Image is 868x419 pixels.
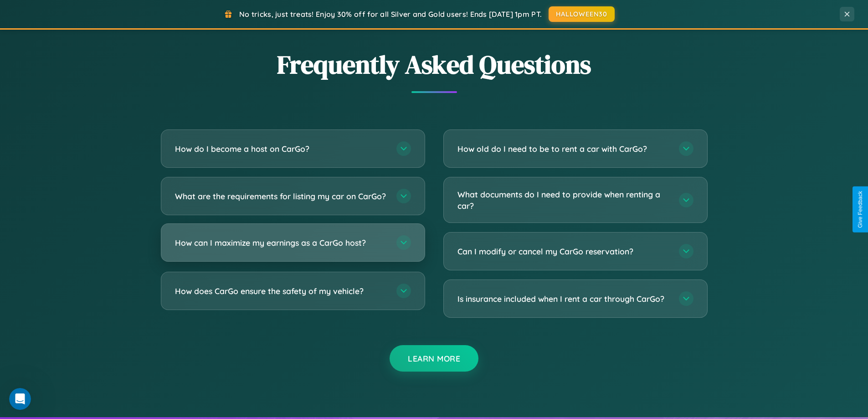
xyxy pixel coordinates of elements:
[161,47,708,82] h2: Frequently Asked Questions
[457,246,670,257] h3: Can I modify or cancel my CarGo reservation?
[457,143,670,155] h3: How old do I need to be to rent a car with CarGo?
[175,237,387,248] h3: How can I maximize my earnings as a CarGo host?
[175,191,387,202] h3: What are the requirements for listing my car on CarGo?
[175,143,387,155] h3: How do I become a host on CarGo?
[9,388,31,410] iframe: Intercom live chat
[549,6,615,22] button: HALLOWEEN30
[239,10,542,19] span: No tricks, just treats! Enjoy 30% off for all Silver and Gold users! Ends [DATE] 1pm PT.
[857,191,863,228] div: Give Feedback
[175,285,387,297] h3: How does CarGo ensure the safety of my vehicle?
[457,189,670,211] h3: What documents do I need to provide when renting a car?
[390,345,478,372] button: Learn More
[457,293,670,305] h3: Is insurance included when I rent a car through CarGo?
